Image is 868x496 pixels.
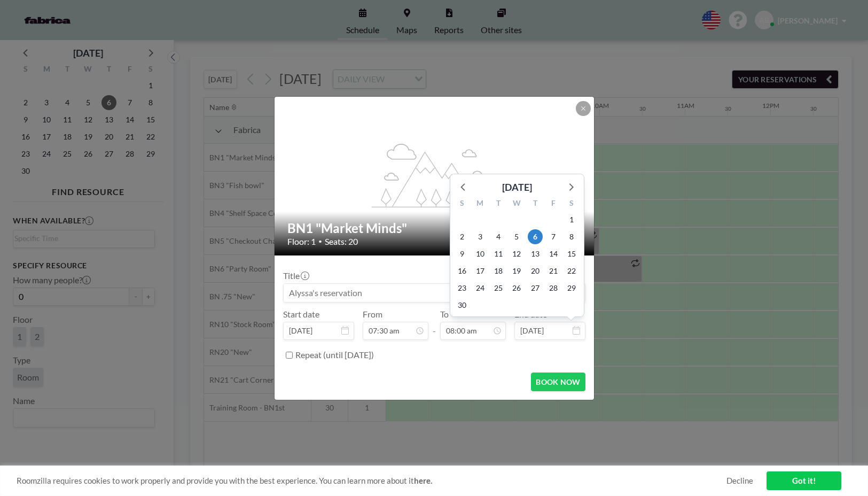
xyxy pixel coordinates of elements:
[546,246,561,261] span: Friday, November 14, 2025
[564,212,579,227] span: Saturday, November 1, 2025
[546,263,561,278] span: Friday, November 21, 2025
[531,373,585,391] button: BOOK NOW
[544,197,562,211] div: F
[473,246,488,261] span: Monday, November 10, 2025
[509,229,524,244] span: Wednesday, November 5, 2025
[526,197,544,211] div: T
[455,281,470,296] span: Sunday, November 23, 2025
[528,281,543,296] span: Thursday, November 27, 2025
[284,284,585,302] input: Alyssa's reservation
[473,229,488,244] span: Monday, November 3, 2025
[453,197,471,211] div: S
[471,197,489,211] div: M
[473,281,488,296] span: Monday, November 24, 2025
[283,270,308,281] label: Title
[287,220,582,236] h2: BN1 "Market Minds"
[318,237,322,245] span: •
[509,263,524,278] span: Wednesday, November 19, 2025
[546,281,561,296] span: Friday, November 28, 2025
[502,180,532,195] div: [DATE]
[325,236,358,247] span: Seats: 20
[287,236,316,247] span: Floor: 1
[455,246,470,261] span: Sunday, November 9, 2025
[562,197,581,211] div: S
[491,229,506,244] span: Tuesday, November 4, 2025
[455,229,470,244] span: Sunday, November 2, 2025
[283,309,319,320] label: Start date
[363,309,382,320] label: From
[491,246,506,261] span: Tuesday, November 11, 2025
[509,246,524,261] span: Wednesday, November 12, 2025
[528,246,543,261] span: Thursday, November 13, 2025
[564,263,579,278] span: Saturday, November 22, 2025
[491,263,506,278] span: Tuesday, November 18, 2025
[371,143,497,207] g: flex-grow: 1.2;
[414,476,432,485] a: here.
[564,229,579,244] span: Saturday, November 8, 2025
[489,197,507,211] div: T
[491,281,506,296] span: Tuesday, November 25, 2025
[473,263,488,278] span: Monday, November 17, 2025
[564,246,579,261] span: Saturday, November 15, 2025
[295,350,374,360] label: Repeat (until [DATE])
[507,197,526,211] div: W
[564,281,579,296] span: Saturday, November 29, 2025
[455,298,470,313] span: Sunday, November 30, 2025
[767,471,841,490] a: Got it!
[433,313,436,336] span: -
[509,281,524,296] span: Wednesday, November 26, 2025
[726,476,753,486] a: Decline
[455,263,470,278] span: Sunday, November 16, 2025
[17,476,726,486] span: Roomzilla requires cookies to work properly and provide you with the best experience. You can lea...
[528,229,543,244] span: Thursday, November 6, 2025
[546,229,561,244] span: Friday, November 7, 2025
[440,309,449,320] label: To
[528,263,543,278] span: Thursday, November 20, 2025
